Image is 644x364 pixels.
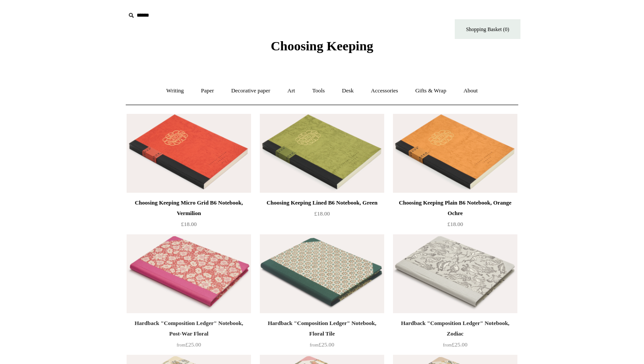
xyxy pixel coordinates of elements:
[260,114,384,193] img: Choosing Keeping Lined B6 Notebook, Green
[395,198,515,219] div: Choosing Keeping Plain B6 Notebook, Orange Ochre
[271,39,373,53] span: Choosing Keeping
[280,79,303,102] a: Art
[271,46,373,52] a: Choosing Keeping
[363,79,406,102] a: Accessories
[443,343,452,347] span: from
[443,341,467,348] span: £25.00
[260,318,384,354] a: Hardback "Composition Ledger" Notebook, Floral Tile from£25.00
[129,318,249,339] div: Hardback "Composition Ledger" Notebook, Post-War Floral
[393,318,517,354] a: Hardback "Composition Ledger" Notebook, Zodiac from£25.00
[262,198,382,208] div: Choosing Keeping Lined B6 Notebook, Green
[447,221,463,227] span: £18.00
[127,114,251,193] img: Choosing Keeping Micro Grid B6 Notebook, Vermilion
[395,318,515,339] div: Hardback "Composition Ledger" Notebook, Zodiac
[262,318,382,339] div: Hardback "Composition Ledger" Notebook, Floral Tile
[393,234,517,313] img: Hardback "Composition Ledger" Notebook, Zodiac
[223,79,278,102] a: Decorative paper
[177,343,185,347] span: from
[393,234,517,313] a: Hardback "Composition Ledger" Notebook, Zodiac Hardback "Composition Ledger" Notebook, Zodiac
[310,343,318,347] span: from
[129,198,249,219] div: Choosing Keeping Micro Grid B6 Notebook, Vermilion
[334,79,362,102] a: Desk
[314,210,330,217] span: £18.00
[393,114,517,193] a: Choosing Keeping Plain B6 Notebook, Orange Ochre Choosing Keeping Plain B6 Notebook, Orange Ochre
[456,79,486,102] a: About
[260,234,384,313] img: Hardback "Composition Ledger" Notebook, Floral Tile
[407,79,454,102] a: Gifts & Wrap
[260,114,384,193] a: Choosing Keeping Lined B6 Notebook, Green Choosing Keeping Lined B6 Notebook, Green
[455,19,520,39] a: Shopping Basket (0)
[260,234,384,313] a: Hardback "Composition Ledger" Notebook, Floral Tile Hardback "Composition Ledger" Notebook, Flora...
[181,221,197,227] span: £18.00
[159,79,192,102] a: Writing
[127,234,251,313] img: Hardback "Composition Ledger" Notebook, Post-War Floral
[127,234,251,313] a: Hardback "Composition Ledger" Notebook, Post-War Floral Hardback "Composition Ledger" Notebook, P...
[304,79,333,102] a: Tools
[177,341,201,348] span: £25.00
[127,114,251,193] a: Choosing Keeping Micro Grid B6 Notebook, Vermilion Choosing Keeping Micro Grid B6 Notebook, Vermi...
[127,198,251,233] a: Choosing Keeping Micro Grid B6 Notebook, Vermilion £18.00
[310,341,334,348] span: £25.00
[193,79,222,102] a: Paper
[260,198,384,233] a: Choosing Keeping Lined B6 Notebook, Green £18.00
[393,198,517,233] a: Choosing Keeping Plain B6 Notebook, Orange Ochre £18.00
[127,318,251,354] a: Hardback "Composition Ledger" Notebook, Post-War Floral from£25.00
[393,114,517,193] img: Choosing Keeping Plain B6 Notebook, Orange Ochre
